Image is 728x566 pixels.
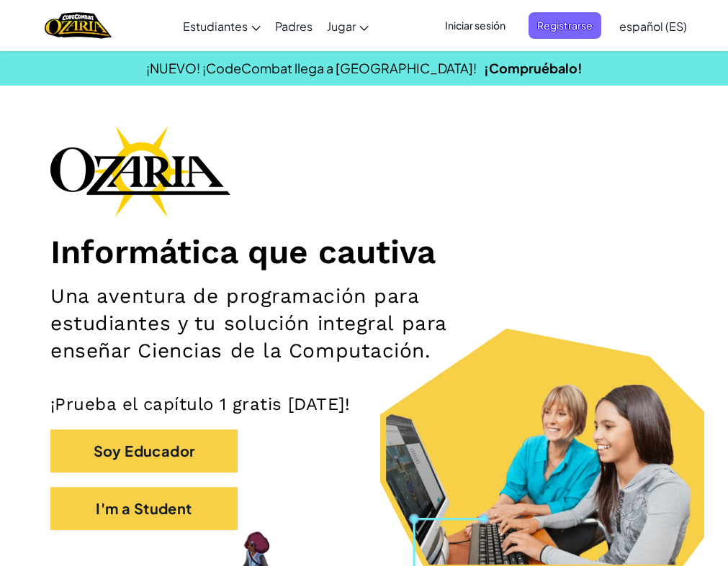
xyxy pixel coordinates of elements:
[327,19,356,34] span: Jugar
[50,487,238,530] button: I'm a Student
[268,6,320,45] a: Padres
[50,125,230,217] img: Ozaria branding logo
[320,6,376,45] a: Jugar
[183,19,248,34] span: Estudiantes
[45,11,112,40] img: Home
[484,60,583,76] a: ¡Compruébalo!
[436,12,514,39] button: Iniciar sesión
[50,393,678,415] p: ¡Prueba el capítulo 1 gratis [DATE]!
[50,283,471,365] h2: Una aventura de programación para estudiantes y tu solución integral para enseñar Ciencias de la ...
[50,429,238,473] button: Soy Educador
[612,6,694,45] a: español (ES)
[50,232,678,272] h1: Informática que cautiva
[176,6,268,45] a: Estudiantes
[529,12,601,39] button: Registrarse
[45,11,112,40] a: Ozaria by CodeCombat logo
[619,19,687,34] span: español (ES)
[146,60,477,76] span: ¡NUEVO! ¡CodeCombat llega a [GEOGRAPHIC_DATA]!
